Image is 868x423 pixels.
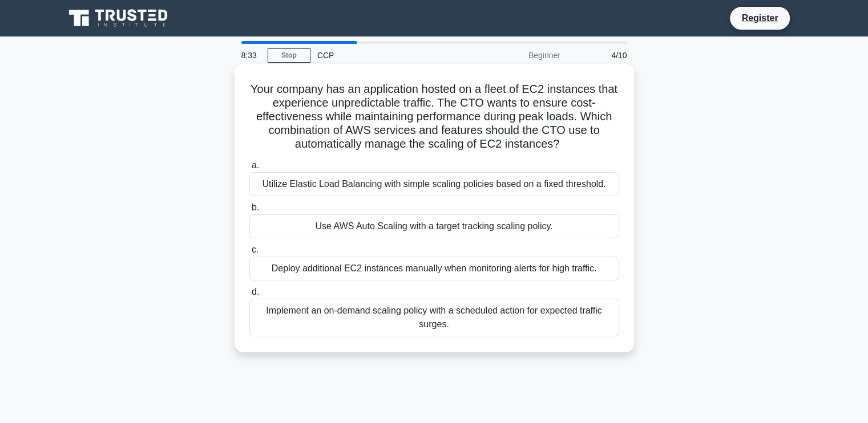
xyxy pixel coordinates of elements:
[467,44,567,67] div: Beginner
[734,11,785,25] a: Register
[252,245,259,254] span: c.
[567,44,634,67] div: 4/10
[252,160,259,170] span: a.
[235,44,268,67] div: 8:33
[268,48,310,63] a: Stop
[252,287,259,296] span: d.
[249,299,619,336] div: Implement an on-demand scaling policy with a scheduled action for expected traffic surges.
[249,257,619,280] div: Deploy additional EC2 instances manually when monitoring alerts for high traffic.
[310,44,467,67] div: CCP
[248,82,620,152] h5: Your company has an application hosted on a fleet of EC2 instances that experience unpredictable ...
[252,202,259,212] span: b.
[249,172,619,196] div: Utilize Elastic Load Balancing with simple scaling policies based on a fixed threshold.
[249,214,619,238] div: Use AWS Auto Scaling with a target tracking scaling policy.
